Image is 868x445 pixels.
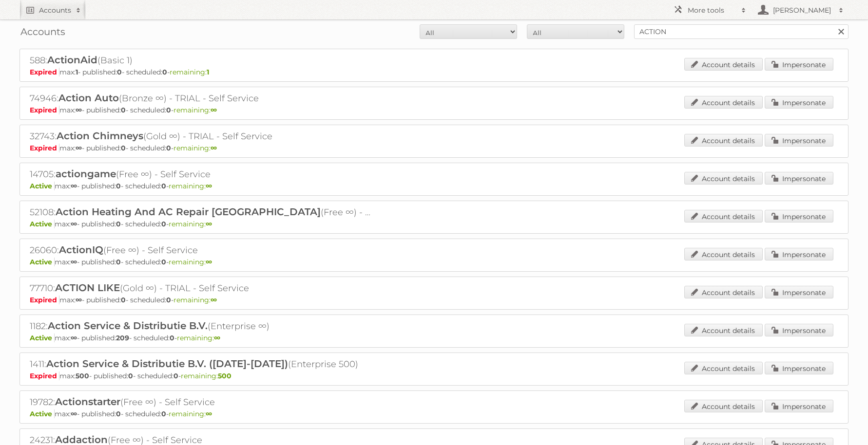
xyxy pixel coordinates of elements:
[30,182,55,190] span: Active
[30,358,371,371] h2: 1411: (Enterprise 500)
[765,400,833,412] a: Impersonate
[169,409,212,418] span: remaining:
[47,54,97,66] span: ActionAid
[684,248,763,260] a: Account details
[684,134,763,147] a: Account details
[170,334,174,342] strong: 0
[39,5,71,15] h2: Accounts
[71,182,77,190] strong: ∞
[174,106,217,114] span: remaining:
[116,182,121,190] strong: 0
[30,144,59,152] span: Expired
[58,92,119,104] span: Action Auto
[30,320,371,333] h2: 1182: (Enterprise ∞)
[30,371,59,380] span: Expired
[128,371,133,380] strong: 0
[116,334,129,342] strong: 209
[169,258,212,266] span: remaining:
[765,96,833,109] a: Impersonate
[30,258,55,266] span: Active
[55,282,120,294] span: ACTION LIKE
[46,358,288,370] span: Action Service & Distributie B.V. ([DATE]-[DATE])
[30,220,838,228] p: max: - published: - scheduled: -
[161,258,166,266] strong: 0
[214,334,220,342] strong: ∞
[206,409,212,418] strong: ∞
[684,210,763,222] a: Account details
[174,144,217,152] span: remaining:
[30,92,371,105] h2: 74946: (Bronze ∞) - TRIAL - Self Service
[181,371,231,380] span: remaining:
[206,258,212,266] strong: ∞
[684,286,763,298] a: Account details
[71,409,77,418] strong: ∞
[55,396,120,408] span: Actionstarter
[684,172,763,185] a: Account details
[206,182,212,190] strong: ∞
[166,144,171,152] strong: 0
[30,296,59,304] span: Expired
[30,409,55,418] span: Active
[161,220,166,228] strong: 0
[30,220,55,228] span: Active
[30,206,371,219] h2: 52108: (Free ∞) - Self Service
[211,106,217,114] strong: ∞
[57,130,143,142] span: Action Chimneys
[30,168,371,181] h2: 14705: (Free ∞) - Self Service
[169,182,212,190] span: remaining:
[765,286,833,298] a: Impersonate
[30,68,838,76] p: max: - published: - scheduled: -
[765,210,833,222] a: Impersonate
[207,68,209,76] strong: 1
[771,5,834,15] h2: [PERSON_NAME]
[765,172,833,185] a: Impersonate
[30,296,838,304] p: max: - published: - scheduled: -
[174,296,217,304] span: remaining:
[174,371,178,380] strong: 0
[166,296,171,304] strong: 0
[211,296,217,304] strong: ∞
[76,371,89,380] strong: 500
[30,106,59,114] span: Expired
[684,58,763,71] a: Account details
[161,409,166,418] strong: 0
[76,296,82,304] strong: ∞
[30,54,371,67] h2: 588: (Basic 1)
[117,68,122,76] strong: 0
[76,106,82,114] strong: ∞
[56,168,116,180] span: actiongame
[684,324,763,336] a: Account details
[765,134,833,147] a: Impersonate
[76,144,82,152] strong: ∞
[206,220,212,228] strong: ∞
[765,58,833,71] a: Impersonate
[71,220,77,228] strong: ∞
[684,362,763,374] a: Account details
[688,5,736,15] h2: More tools
[30,334,55,342] span: Active
[30,334,838,342] p: max: - published: - scheduled: -
[116,258,121,266] strong: 0
[71,334,77,342] strong: ∞
[48,320,208,332] span: Action Service & Distributie B.V.
[116,409,121,418] strong: 0
[177,334,220,342] span: remaining:
[684,400,763,412] a: Account details
[166,106,171,114] strong: 0
[765,362,833,374] a: Impersonate
[30,68,59,76] span: Expired
[765,248,833,260] a: Impersonate
[162,68,167,76] strong: 0
[169,220,212,228] span: remaining:
[30,144,838,152] p: max: - published: - scheduled: -
[71,258,77,266] strong: ∞
[56,206,321,218] span: Action Heating And AC Repair [GEOGRAPHIC_DATA]
[30,409,838,418] p: max: - published: - scheduled: -
[30,282,371,295] h2: 77710: (Gold ∞) - TRIAL - Self Service
[218,371,231,380] strong: 500
[170,68,209,76] span: remaining:
[121,106,126,114] strong: 0
[30,396,371,408] h2: 19782: (Free ∞) - Self Service
[211,144,217,152] strong: ∞
[121,144,126,152] strong: 0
